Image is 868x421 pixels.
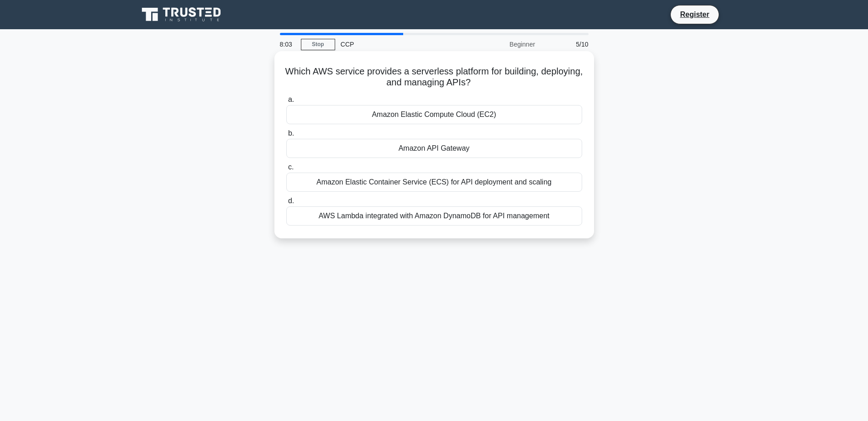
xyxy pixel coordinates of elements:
[288,95,294,103] span: a.
[286,173,582,192] div: Amazon Elastic Container Service (ECS) for API deployment and scaling
[288,129,294,137] span: b.
[301,39,335,50] a: Stop
[674,9,715,20] a: Register
[335,35,461,53] div: CCP
[286,206,582,226] div: AWS Lambda integrated with Amazon DynamoDB for API management
[274,35,301,53] div: 8:03
[461,35,541,53] div: Beginner
[286,139,582,158] div: Amazon API Gateway
[285,66,583,89] h5: Which AWS service provides a serverless platform for building, deploying, and managing APIs?
[286,105,582,124] div: Amazon Elastic Compute Cloud (EC2)
[541,35,594,53] div: 5/10
[288,197,294,205] span: d.
[288,163,294,171] span: c.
